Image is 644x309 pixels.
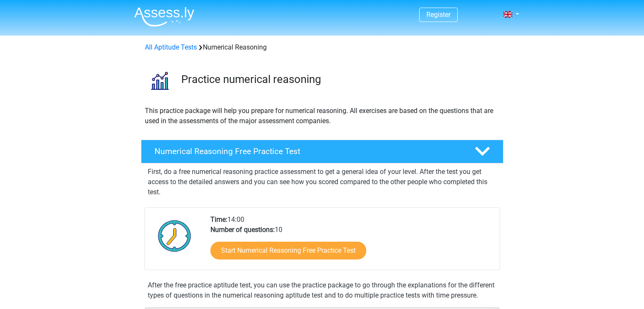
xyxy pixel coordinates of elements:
[141,63,177,99] img: numerical reasoning
[204,215,499,270] div: 14:00 10
[138,140,507,163] a: Numerical Reasoning Free Practice Test
[145,106,500,126] p: This practice package will help you prepare for numerical reasoning. All exercises are based on t...
[141,42,503,52] div: Numerical Reasoning
[153,215,196,257] img: Clock
[155,146,461,156] h4: Numerical Reasoning Free Practice Test
[210,226,275,234] b: Number of questions:
[144,280,500,301] div: After the free practice aptitude test, you can use the practice package to go through the explana...
[145,43,197,51] a: All Aptitude Tests
[134,7,194,27] img: Assessly
[181,73,497,86] h3: Practice numerical reasoning
[210,215,227,223] b: Time:
[210,242,366,259] a: Start Numerical Reasoning Free Practice Test
[426,11,451,19] a: Register
[148,167,497,197] p: First, do a free numerical reasoning practice assessment to get a general idea of your level. Aft...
